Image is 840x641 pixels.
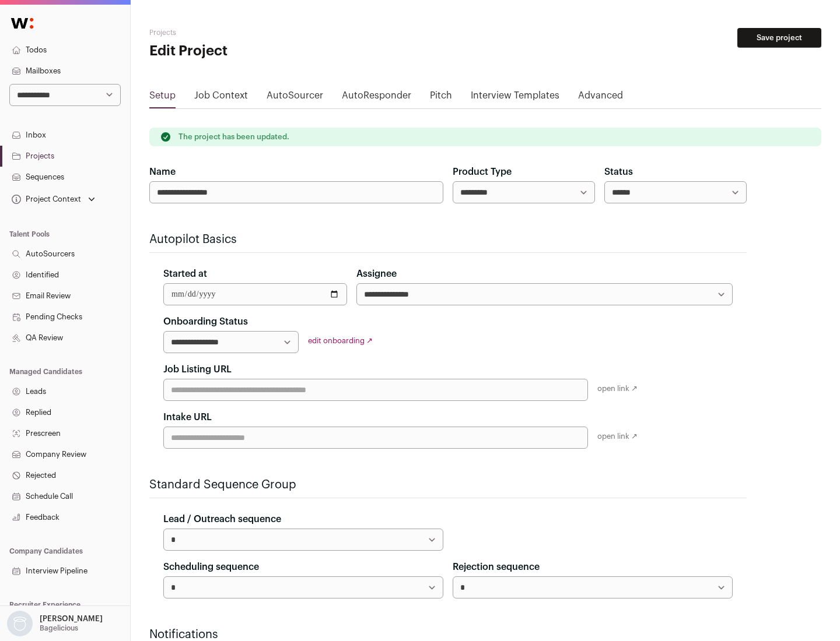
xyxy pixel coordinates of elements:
a: Pitch [430,89,452,107]
a: AutoSourcer [267,89,323,107]
label: Assignee [356,267,397,281]
h2: Standard Sequence Group [149,477,747,493]
p: The project has been updated. [178,132,289,142]
label: Started at [163,267,207,281]
a: Advanced [578,89,623,107]
h2: Projects [149,28,373,37]
label: Job Listing URL [163,362,232,376]
a: Interview Templates [471,89,559,107]
button: Open dropdown [5,611,105,636]
label: Rejection sequence [453,560,540,574]
label: Onboarding Status [163,315,248,329]
img: nopic.png [7,611,33,636]
p: [PERSON_NAME] [40,614,103,624]
button: Save project [737,28,821,48]
a: Job Context [194,89,248,107]
a: AutoResponder [342,89,411,107]
label: Intake URL [163,410,212,424]
label: Name [149,165,176,179]
label: Scheduling sequence [163,560,259,574]
div: Project Context [9,195,81,204]
a: edit onboarding ↗ [308,337,373,344]
label: Product Type [453,165,512,179]
h1: Edit Project [149,42,373,61]
label: Status [604,165,633,179]
p: Bagelicious [40,624,78,633]
label: Lead / Outreach sequence [163,512,281,526]
img: Wellfound [5,12,40,35]
h2: Autopilot Basics [149,231,747,248]
button: Open dropdown [9,191,97,207]
a: Setup [149,89,176,107]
